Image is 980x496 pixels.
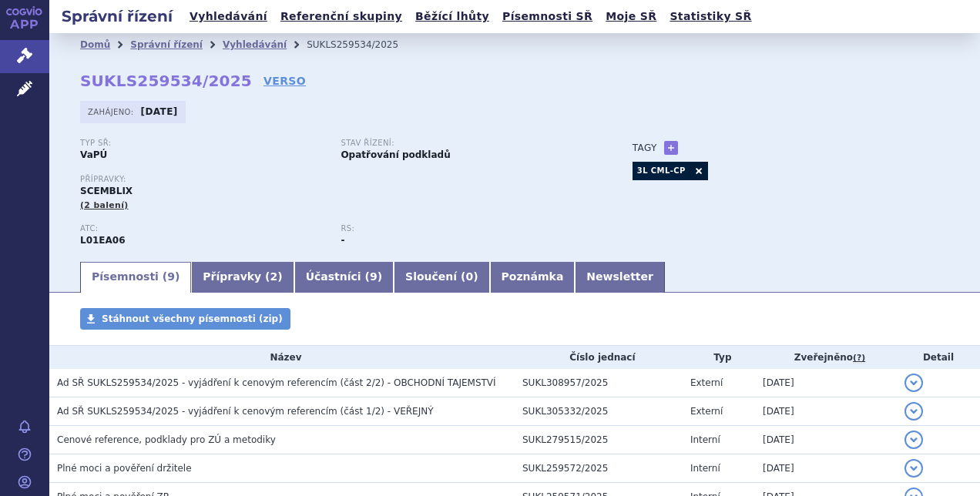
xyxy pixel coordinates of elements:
[57,463,192,474] span: Plné moci a pověření držitele
[755,369,897,397] td: [DATE]
[575,262,665,293] a: Newsletter
[904,402,923,421] button: detail
[904,459,923,478] button: detail
[341,149,450,160] strong: Opatřování podkladů
[690,463,720,474] span: Interní
[185,6,272,27] a: Vyhledávání
[223,39,287,50] a: Vyhledávání
[141,106,178,117] strong: [DATE]
[370,270,378,283] span: 9
[515,369,683,397] td: SUKL308957/2025
[665,6,756,27] a: Statistiky SŘ
[755,454,897,483] td: [DATE]
[690,377,723,388] span: Externí
[515,454,683,483] td: SUKL259572/2025
[276,6,407,27] a: Referenční skupiny
[490,262,576,293] a: Poznámka
[49,346,515,369] th: Název
[897,346,980,369] th: Detail
[88,106,136,118] span: Zahájeno:
[853,353,865,364] abbr: (?)
[690,406,723,417] span: Externí
[904,431,923,449] button: detail
[683,346,755,369] th: Typ
[341,224,586,233] p: RS:
[80,39,110,50] a: Domů
[80,224,325,233] p: ATC:
[102,313,283,324] span: Stáhnout všechny písemnosti (zip)
[690,434,720,445] span: Interní
[755,426,897,454] td: [DATE]
[80,235,126,246] strong: ASCIMINIB
[341,235,344,246] strong: -
[498,6,597,27] a: Písemnosti SŘ
[191,262,294,293] a: Přípravky (2)
[57,406,434,417] span: Ad SŘ SUKLS259534/2025 - vyjádření k cenovým referencím (část 1/2) - VEŘEJNÝ
[755,397,897,426] td: [DATE]
[307,33,418,56] li: SUKLS259534/2025
[664,141,678,155] a: +
[80,200,129,210] span: (2 balení)
[80,139,325,148] p: Typ SŘ:
[80,186,133,196] span: SCEMBLIX
[270,270,278,283] span: 2
[130,39,203,50] a: Správní řízení
[411,6,494,27] a: Běžící lhůty
[904,374,923,392] button: detail
[57,377,496,388] span: Ad SŘ SUKLS259534/2025 - vyjádření k cenovým referencím (část 2/2) - OBCHODNÍ TAJEMSTVÍ
[49,5,185,27] h2: Správní řízení
[294,262,394,293] a: Účastníci (9)
[341,139,586,148] p: Stav řízení:
[515,426,683,454] td: SUKL279515/2025
[633,139,657,157] h3: Tagy
[515,346,683,369] th: Číslo jednací
[465,270,473,283] span: 0
[515,397,683,426] td: SUKL305332/2025
[80,308,290,330] a: Stáhnout všechny písemnosti (zip)
[57,434,276,445] span: Cenové reference, podklady pro ZÚ a metodiky
[394,262,489,293] a: Sloučení (0)
[633,162,690,180] a: 3L CML-CP
[80,175,602,184] p: Přípravky:
[755,346,897,369] th: Zveřejněno
[601,6,661,27] a: Moje SŘ
[80,149,107,160] strong: VaPÚ
[263,73,306,89] a: VERSO
[167,270,175,283] span: 9
[80,262,191,293] a: Písemnosti (9)
[80,72,252,90] strong: SUKLS259534/2025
